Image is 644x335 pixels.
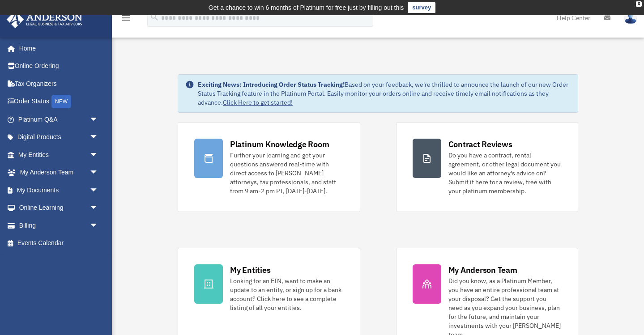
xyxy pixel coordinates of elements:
[6,164,112,182] a: My Anderson Teamarrow_drop_down
[149,12,159,22] i: search
[6,181,112,199] a: My Documentsarrow_drop_down
[90,128,107,147] span: arrow_drop_down
[90,110,107,129] span: arrow_drop_down
[198,80,571,107] div: Based on your feedback, we're thrilled to announce the launch of our new Order Status Tracking fe...
[6,93,112,111] a: Order StatusNEW
[6,146,112,164] a: My Entitiesarrow_drop_down
[230,264,270,276] div: My Entities
[448,151,562,195] div: Do you have a contract, rental agreement, or other legal document you would like an attorney's ad...
[178,122,360,212] a: Platinum Knowledge Room Further your learning and get your questions answered real-time with dire...
[6,216,112,234] a: Billingarrow_drop_down
[230,276,344,312] div: Looking for an EIN, want to make an update to an entity, or sign up for a bank account? Click her...
[230,151,344,195] div: Further your learning and get your questions answered real-time with direct access to [PERSON_NAM...
[448,139,512,150] div: Contract Reviews
[121,16,132,23] a: menu
[223,98,293,106] a: Click Here to get started!
[6,199,112,217] a: Online Learningarrow_drop_down
[448,264,517,276] div: My Anderson Team
[6,39,107,57] a: Home
[90,216,107,235] span: arrow_drop_down
[6,110,112,128] a: Platinum Q&Aarrow_drop_down
[90,164,107,182] span: arrow_drop_down
[198,81,345,89] strong: Exciting News: Introducing Order Status Tracking!
[396,122,579,212] a: Contract Reviews Do you have a contract, rental agreement, or other legal document you would like...
[6,234,112,252] a: Events Calendar
[90,181,107,199] span: arrow_drop_down
[121,13,132,23] i: menu
[6,75,112,93] a: Tax Organizers
[90,146,107,164] span: arrow_drop_down
[209,2,404,13] div: Get a chance to win 6 months of Platinum for free just by filling out this
[624,11,637,24] img: User Pic
[6,57,112,75] a: Online Ordering
[636,1,642,7] div: close
[4,11,85,28] img: Anderson Advisors Platinum Portal
[51,95,71,108] div: NEW
[408,2,435,13] a: survey
[90,199,107,217] span: arrow_drop_down
[230,139,329,150] div: Platinum Knowledge Room
[6,128,112,146] a: Digital Productsarrow_drop_down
